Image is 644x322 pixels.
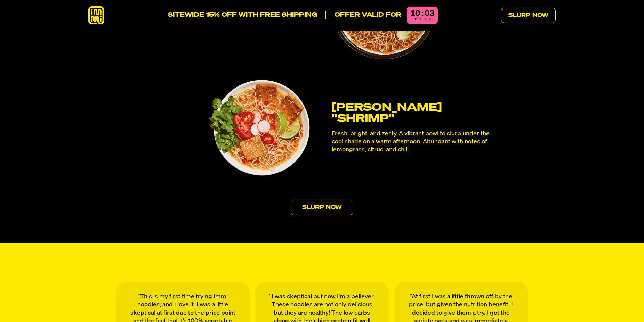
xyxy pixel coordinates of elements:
p: Fresh, bright, and zesty. A vibrant bowl to slurp under the cool shade on a warm afternoon. Abund... [332,130,496,154]
div: 10 [410,9,420,18]
p: Offer valid for [325,11,401,19]
div: 03 [425,9,434,18]
span: min [413,17,421,22]
a: Slurp Now [291,200,354,215]
p: SITEWIDE 15% OFF WITH FREE SHIPPING [168,11,317,19]
div: : [421,9,423,18]
img: TOM YUM [208,76,312,180]
a: Slurp Now [501,8,556,23]
span: sec [424,17,431,22]
h3: [PERSON_NAME] "SHRIMP" [332,102,496,124]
